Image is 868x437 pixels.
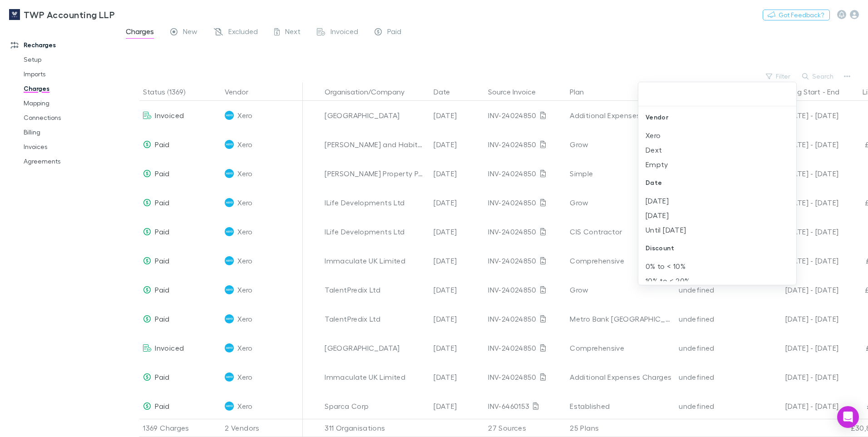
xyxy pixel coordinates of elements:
li: Xero [638,128,796,143]
div: Open Intercom Messenger [837,406,859,428]
li: [DATE] [638,194,796,208]
div: Date [638,172,796,194]
div: Vendor [638,106,796,128]
li: [DATE] [638,208,796,223]
li: Dext [638,143,796,157]
li: 0% to < 10% [638,259,796,273]
li: Until [DATE] [638,223,796,237]
div: Discount [638,237,796,259]
li: 10% to < 20% [638,273,796,288]
li: Empty [638,157,796,172]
